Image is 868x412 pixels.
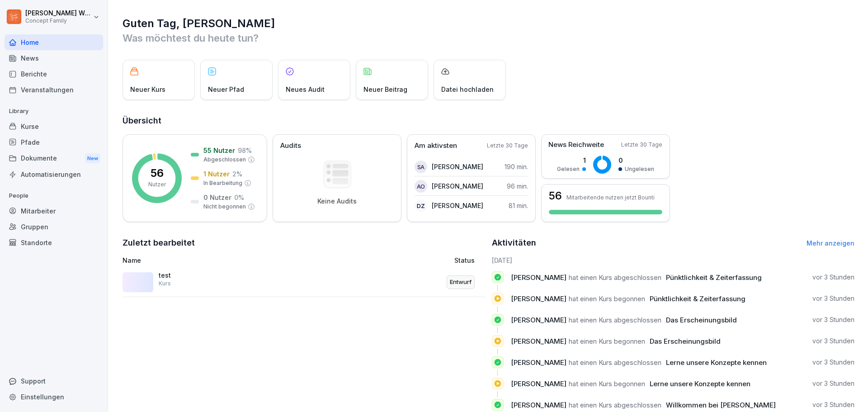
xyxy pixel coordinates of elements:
[5,34,103,50] a: Home
[232,169,242,179] p: 2 %
[5,235,103,251] a: Standorte
[666,358,767,367] span: Lerne unsere Konzepte kennen
[5,150,103,167] a: DokumenteNew
[363,85,407,94] p: Neuer Beitrag
[650,337,721,346] span: Das Erscheinungsbild
[511,358,566,367] span: [PERSON_NAME]
[812,400,854,409] p: vor 3 Stunden
[203,156,246,164] p: Abgeschlossen
[650,294,745,303] span: Pünktlichkeit & Zeiterfassung
[25,9,91,17] p: [PERSON_NAME] Weichsel
[159,271,249,279] p: test
[511,401,566,409] span: [PERSON_NAME]
[511,273,566,282] span: [PERSON_NAME]
[415,141,457,151] p: Am aktivsten
[450,278,472,287] p: Entwurf
[569,401,661,409] span: hat einen Kurs abgeschlossen
[492,237,536,249] h2: Aktivitäten
[625,165,654,173] p: Ungelesen
[566,194,655,201] p: Mitarbeitende nutzen jetzt Bounti
[5,389,103,405] a: Einstellungen
[203,203,246,211] p: Nicht begonnen
[505,162,528,171] p: 190 min.
[548,140,604,150] p: News Reichweite
[151,168,164,179] p: 56
[5,166,103,182] a: Automatisierungen
[511,316,566,324] span: [PERSON_NAME]
[569,337,645,346] span: hat einen Kurs begonnen
[5,203,103,219] a: Mitarbeiter
[549,190,562,201] h3: 56
[621,141,662,149] p: Letzte 30 Tage
[569,294,645,303] span: hat einen Kurs begonnen
[123,256,350,265] p: Name
[280,141,301,151] p: Audits
[5,373,103,389] div: Support
[415,199,427,212] div: DZ
[432,201,483,210] p: [PERSON_NAME]
[807,239,854,247] a: Mehr anzeigen
[5,219,103,235] a: Gruppen
[650,379,750,388] span: Lerne unsere Konzepte kennen
[238,146,252,155] p: 98 %
[5,150,103,167] div: Dokumente
[569,273,661,282] span: hat einen Kurs abgeschlossen
[666,316,737,324] span: Das Erscheinungsbild
[123,16,854,31] h1: Guten Tag, [PERSON_NAME]
[5,118,103,134] a: Kurse
[432,181,483,191] p: [PERSON_NAME]
[812,336,854,346] p: vor 3 Stunden
[432,162,483,171] p: [PERSON_NAME]
[286,85,325,94] p: Neues Audit
[557,165,580,173] p: Gelesen
[5,104,103,118] p: Library
[812,358,854,367] p: vor 3 Stunden
[492,256,855,265] h6: [DATE]
[159,279,171,288] p: Kurs
[415,180,427,193] div: AO
[454,256,475,265] p: Status
[415,161,427,173] div: SA
[569,358,661,367] span: hat einen Kurs abgeschlossen
[569,316,661,324] span: hat einen Kurs abgeschlossen
[441,85,494,94] p: Datei hochladen
[812,379,854,388] p: vor 3 Stunden
[123,31,854,45] p: Was möchtest du heute tun?
[557,156,586,165] p: 1
[666,401,776,409] span: Willkommen bei [PERSON_NAME]
[208,85,244,94] p: Neuer Pfad
[5,134,103,150] a: Pfade
[812,294,854,303] p: vor 3 Stunden
[203,146,235,155] p: 55 Nutzer
[130,85,165,94] p: Neuer Kurs
[148,180,166,189] p: Nutzer
[203,169,230,179] p: 1 Nutzer
[317,197,357,205] p: Keine Audits
[618,156,654,165] p: 0
[812,315,854,324] p: vor 3 Stunden
[511,294,566,303] span: [PERSON_NAME]
[25,18,91,24] p: Concept Family
[203,179,242,187] p: In Bearbeitung
[5,50,103,66] a: News
[487,142,528,150] p: Letzte 30 Tage
[511,379,566,388] span: [PERSON_NAME]
[569,379,645,388] span: hat einen Kurs begonnen
[666,273,762,282] span: Pünktlichkeit & Zeiterfassung
[509,201,528,210] p: 81 min.
[5,66,103,82] a: Berichte
[5,82,103,98] a: Veranstaltungen
[123,114,854,127] h2: Übersicht
[123,237,486,249] h2: Zuletzt bearbeitet
[234,193,244,202] p: 0 %
[203,193,231,202] p: 0 Nutzer
[85,153,100,164] div: New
